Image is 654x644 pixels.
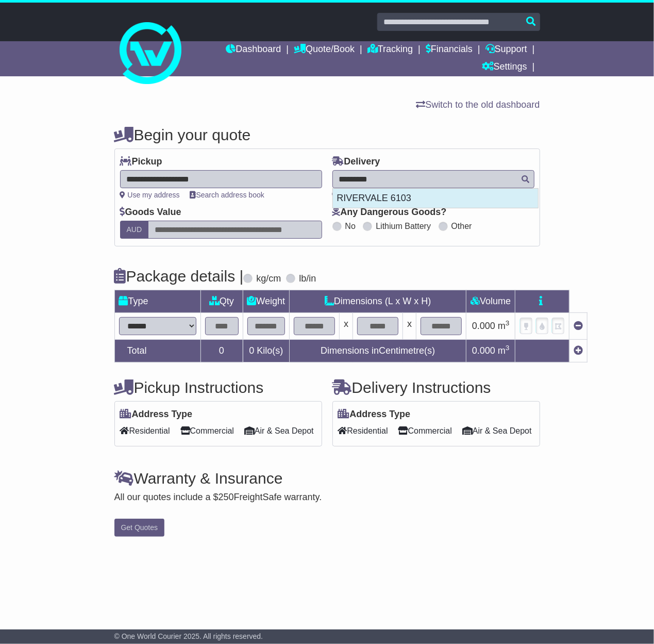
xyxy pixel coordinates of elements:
label: lb/in [299,273,316,285]
label: Goods Value [120,207,181,218]
a: Financials [426,41,473,59]
a: Use my address [120,191,180,199]
a: Add new item [574,345,583,356]
td: Type [114,290,200,313]
label: Other [451,221,472,231]
h4: Warranty & Insurance [114,470,540,487]
a: Support [485,41,527,59]
a: Tracking [367,41,413,59]
a: Settings [482,59,527,76]
td: Kilo(s) [243,340,290,362]
a: Search address book [190,191,264,199]
h4: Begin your quote [114,126,540,143]
a: Remove this item [574,321,583,331]
span: Residential [120,423,170,439]
td: Qty [200,290,243,313]
label: Address Type [120,409,193,420]
span: 250 [219,492,234,502]
div: All our quotes include a $ FreightSafe warranty. [114,492,540,503]
span: © One World Courier 2025. All rights reserved. [114,632,263,640]
label: No [345,221,356,231]
label: Pickup [120,156,162,168]
label: Delivery [332,156,380,168]
td: Volume [466,290,515,313]
label: kg/cm [256,273,281,285]
h4: Delivery Instructions [332,379,540,396]
span: 0.000 [472,345,495,356]
div: RIVERVALE 6103 [333,189,538,208]
label: Any Dangerous Goods? [332,207,447,218]
span: Residential [338,423,388,439]
span: 0 [249,345,254,356]
td: 0 [200,340,243,362]
span: 0.000 [472,321,495,331]
td: Dimensions (L x W x H) [290,290,466,313]
td: x [340,313,353,340]
span: Commercial [398,423,452,439]
h4: Package details | [114,268,244,285]
span: m [498,345,510,356]
typeahead: Please provide city [332,170,534,188]
h4: Pickup Instructions [114,379,322,396]
td: x [403,313,416,340]
td: Total [114,340,200,362]
span: Air & Sea Depot [462,423,532,439]
a: Switch to the old dashboard [416,100,540,110]
label: AUD [120,221,149,239]
label: Lithium Battery [376,221,431,231]
td: Dimensions in Centimetre(s) [290,340,466,362]
a: Quote/Book [294,41,355,59]
span: Commercial [180,423,234,439]
label: Address Type [338,409,411,420]
td: Weight [243,290,290,313]
a: Dashboard [226,41,281,59]
sup: 3 [506,344,510,352]
span: m [498,321,510,331]
button: Get Quotes [114,519,165,537]
sup: 3 [506,319,510,327]
span: Air & Sea Depot [244,423,314,439]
